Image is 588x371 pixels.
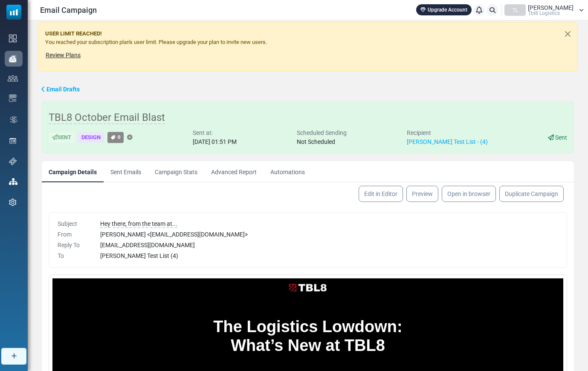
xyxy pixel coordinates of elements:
[499,186,564,202] a: Duplicate Campaign
[9,137,17,145] img: landing_pages.svg
[555,134,567,141] span: Sent
[58,241,90,250] div: Reply To
[100,230,558,239] div: [PERSON_NAME] < [EMAIL_ADDRESS][DOMAIN_NAME] >
[528,11,560,16] span: Tbl8 Logistics
[42,161,104,182] a: Campaign Details
[49,132,75,143] div: Sent
[9,94,17,102] img: email-templates-icon.svg
[504,4,584,16] a: TL [PERSON_NAME] Tbl8 Logistics
[78,132,104,143] div: Design
[9,158,17,165] img: support-icon.svg
[558,23,577,45] button: Close
[6,5,21,20] img: mailsoftly_icon_blue_white.svg
[58,251,90,260] div: To
[148,161,204,182] a: Campaign Stats
[8,75,18,81] img: contacts-icon.svg
[46,86,80,93] span: translation missing: en.ms_sidebar.email_drafts
[118,134,121,140] span: 0
[416,4,472,15] a: Upgrade Account
[100,252,178,259] span: [PERSON_NAME] Test List (4)
[41,85,80,94] a: Email Drafts
[100,220,177,228] span: Hey there, from the team at...
[297,129,347,137] div: Scheduled Sending
[504,4,526,16] div: TL
[104,161,148,182] a: Sent Emails
[297,138,335,145] span: Not Scheduled
[528,5,574,11] span: [PERSON_NAME]
[100,241,558,250] div: [EMAIL_ADDRESS][DOMAIN_NAME]
[49,111,165,124] span: TBL8 October Email Blast
[9,115,18,125] img: workflow.svg
[407,129,488,137] div: Recipient
[9,35,17,42] img: dashboard-icon.svg
[159,39,351,76] h1: The Logistics Lowdown: What’s New at TBL8
[58,219,90,228] div: Subject
[406,186,438,202] a: Preview
[193,137,237,146] div: [DATE] 01:51 PM
[58,230,90,239] div: From
[9,55,17,62] img: campaigns-icon-active.png
[40,4,97,16] span: Email Campaign
[407,138,488,145] a: [PERSON_NAME] Test List - (4)
[127,135,133,140] a: Add Tag
[359,186,403,202] a: Edit in Editor
[159,117,351,130] h1: Work Together. Win Together.
[45,38,557,47] p: You reached your subscription plan's user limit. Please upgrade your plan to invite new users.
[9,199,17,206] img: settings-icon.svg
[193,129,237,137] div: Sent at:
[264,161,312,182] a: Automations
[45,30,102,37] strong: USER LIMIT REACHED!
[107,132,124,143] a: 0
[45,50,81,61] a: Review Plans
[442,186,496,202] a: Open in browser
[204,161,264,182] a: Advanced Report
